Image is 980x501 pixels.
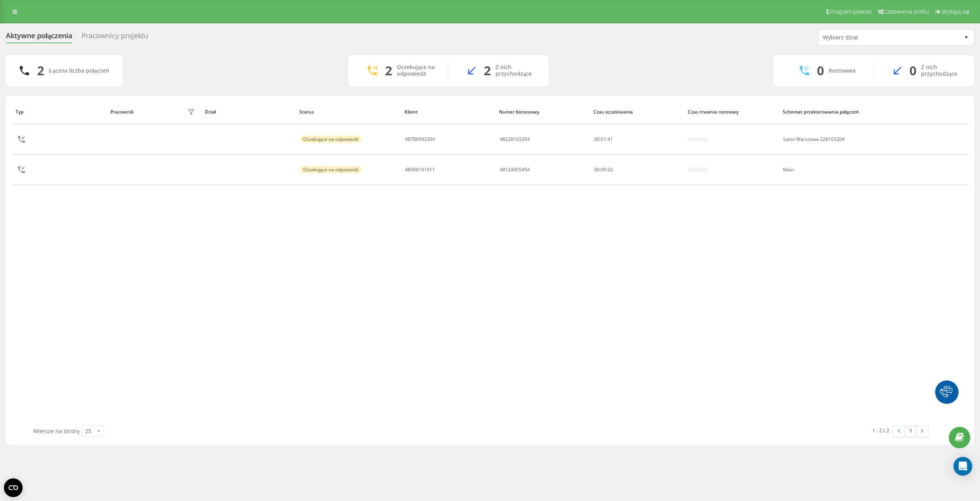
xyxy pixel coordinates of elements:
div: 1 - 2 z 2 [872,426,889,434]
div: 48228103204 [500,137,530,142]
div: Status [299,109,397,115]
div: Czas trwania rozmowy [688,109,775,115]
button: Open CMP widget [4,478,23,497]
div: Oczekujące na odpowiedź [300,136,362,143]
div: Typ [16,109,103,115]
div: 2 [385,63,392,78]
div: Open Intercom Messenger [953,457,972,476]
div: : : [594,137,613,142]
span: 01 [601,136,606,142]
div: Oczekujące na odpowiedź [397,64,436,77]
span: 41 [607,136,613,142]
div: Z nich przychodzące [495,64,537,77]
div: 48786992304 [405,137,435,142]
div: Łączna liczba połączeń [49,68,109,74]
span: Program poleceń [830,9,872,15]
div: Salon Warszawa 228103204 [783,137,869,142]
div: 48500141911 [405,167,435,172]
span: 32 [607,166,613,173]
div: 0 [909,63,916,78]
div: 2 [37,63,44,78]
div: 00:00:00 [689,167,707,172]
span: 00 [601,166,606,173]
div: Rozmawia [829,68,856,74]
div: Z nich przychodzące [921,64,962,77]
div: Numer biznesowy [499,109,586,115]
div: Oczekujące na odpowiedź [300,166,362,173]
div: 0 [817,63,824,78]
div: 25 [85,427,91,435]
div: Schemat przekierowania połączeń [783,109,870,115]
div: Main [783,167,869,172]
div: Pracownicy projektu [82,32,148,44]
div: Czas oczekiwania [593,109,680,115]
div: Dział [205,109,292,115]
div: Klient [405,109,492,115]
a: 1 [905,426,916,437]
div: Pracownik [110,109,134,115]
div: 2 [484,63,491,78]
div: 00:00:00 [689,137,707,142]
div: 48124455454 [500,167,530,172]
div: Aktywne połączenia [6,32,72,44]
span: 00 [594,166,600,173]
span: 00 [594,136,600,142]
div: : : [594,167,613,172]
span: Wiersze na stronę [33,427,80,435]
div: Wybierz dział [823,34,916,41]
span: Ustawienia profilu [885,9,929,15]
span: Wyloguj się [942,9,969,15]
